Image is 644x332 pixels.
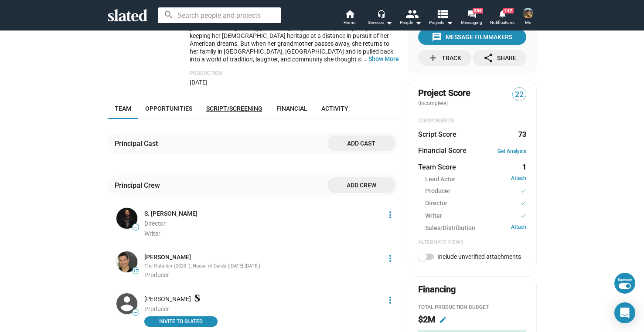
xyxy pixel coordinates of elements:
[190,70,399,77] p: Production
[365,9,395,28] button: Services
[144,263,380,270] div: The Outsider (2020- ), House of Cards ([DATE]-[DATE])
[618,278,632,281] div: Superuser
[418,87,470,99] span: Project Score
[437,253,521,260] span: Include unverified attachments
[377,10,385,17] mat-icon: headset_mic
[429,17,453,28] span: Projects
[144,316,218,327] button: INVITE TO SLATED
[334,136,388,151] span: Add cast
[138,98,199,119] a: Opportunities
[206,105,262,112] span: Script/Screening
[490,17,515,28] span: Notifications
[428,50,461,66] div: Track
[144,230,160,237] span: Writer
[314,98,355,119] a: Activity
[144,210,198,218] a: S. [PERSON_NAME]
[428,53,438,63] mat-icon: add
[520,199,526,207] mat-icon: check
[426,9,457,28] button: Projects
[384,17,394,28] mat-icon: arrow_drop_down
[523,8,533,18] img: Chandler Freelander
[276,105,307,112] span: Financial
[133,268,139,274] span: 17
[436,313,450,327] button: Edit budget
[418,50,471,66] button: Track
[418,146,467,155] dt: Financial Score
[334,177,388,193] span: Add crew
[418,118,526,125] div: COMPONENTS
[439,316,447,324] mat-icon: edit
[418,130,457,139] dt: Script Score
[116,251,137,272] img: Angelo Reyes
[432,32,442,42] mat-icon: message
[497,148,526,154] a: Get Analysis
[158,7,281,23] input: Search people and projects
[511,175,526,183] a: Attach
[425,224,475,232] span: Sales/Distribution
[418,29,526,45] button: Message Filmmakers
[145,105,192,112] span: Opportunities
[405,7,418,20] mat-icon: people
[525,17,531,28] span: Me
[133,225,139,230] span: —
[503,8,514,14] span: 147
[385,210,395,220] mat-icon: more_vert
[269,98,314,119] a: Financial
[359,55,368,63] span: …
[518,163,526,172] dd: 1
[418,314,435,325] h2: $2M
[520,187,526,195] mat-icon: check
[327,177,395,193] button: Add crew
[483,53,494,63] mat-icon: share
[199,98,269,119] a: Script/Screening
[368,17,392,28] div: Services
[418,163,456,172] dt: Team Score
[614,273,635,294] button: Superuser
[418,284,456,295] div: Financing
[144,253,191,261] a: [PERSON_NAME]
[327,136,395,151] button: Add cast
[444,17,455,28] mat-icon: arrow_drop_down
[483,50,516,66] div: Share
[385,253,395,264] mat-icon: more_vert
[115,105,131,112] span: Team
[473,50,526,66] button: Share
[461,17,482,28] span: Messaging
[144,271,169,278] span: Producer
[425,175,455,183] span: Lead Actor
[432,29,512,45] div: Message Filmmakers
[116,208,137,229] img: S. Roy Saringo
[418,239,526,246] div: Alternate Views
[368,55,399,63] button: …Show More
[344,9,355,19] mat-icon: home
[413,17,423,28] mat-icon: arrow_drop_down
[467,10,476,18] mat-icon: forum
[321,105,348,112] span: Activity
[385,295,395,305] mat-icon: more_vert
[513,89,526,101] span: 22
[425,199,447,208] span: Director
[518,130,526,139] dd: 73
[116,293,137,314] img: jonas barnes
[144,295,380,303] div: [PERSON_NAME]
[473,8,483,14] span: 356
[150,317,212,326] span: INVITE TO SLATED
[520,212,526,220] mat-icon: check
[115,181,164,190] div: Principal Crew
[115,139,161,148] div: Principal Cast
[518,6,538,29] button: Chandler FreelanderMe
[487,9,518,28] a: 147Notifications
[144,220,166,227] span: Director
[511,224,526,232] a: Attach
[400,17,422,28] div: People
[108,98,138,119] a: Team
[418,304,526,311] div: Total Production budget
[334,9,365,28] a: Home
[190,79,208,86] span: [DATE]
[436,7,448,20] mat-icon: view_list
[395,9,426,28] button: People
[498,9,506,17] mat-icon: notifications
[614,302,635,323] div: Open Intercom Messenger
[144,305,169,312] span: Producer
